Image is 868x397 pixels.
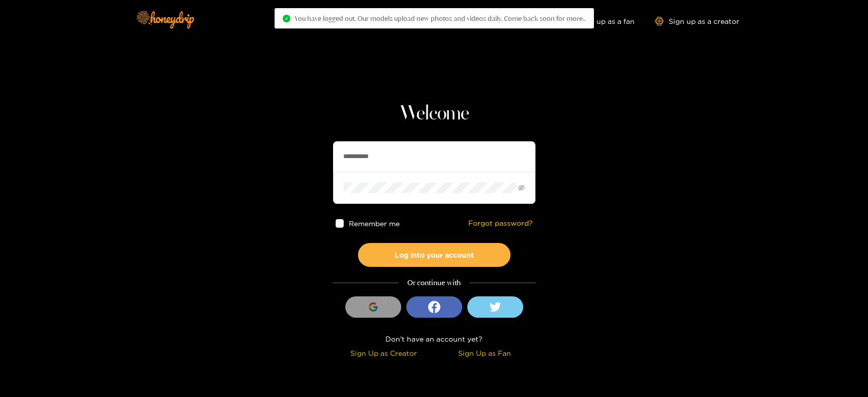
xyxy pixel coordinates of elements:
div: Sign Up as Fan [437,347,533,359]
a: Sign up as a creator [655,17,739,25]
a: Forgot password? [468,219,533,228]
button: Log into your account [358,243,511,267]
span: eye-invisible [518,185,525,191]
span: Remember me [349,220,400,227]
div: Don't have an account yet? [333,333,535,345]
span: check-circle [283,15,290,22]
div: Or continue with [333,277,535,289]
a: Sign up as a fan [565,17,635,25]
h1: Welcome [333,102,535,126]
div: Sign Up as Creator [336,347,432,359]
span: You have logged out. Our models upload new photos and videos daily. Come back soon for more.. [294,14,586,22]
